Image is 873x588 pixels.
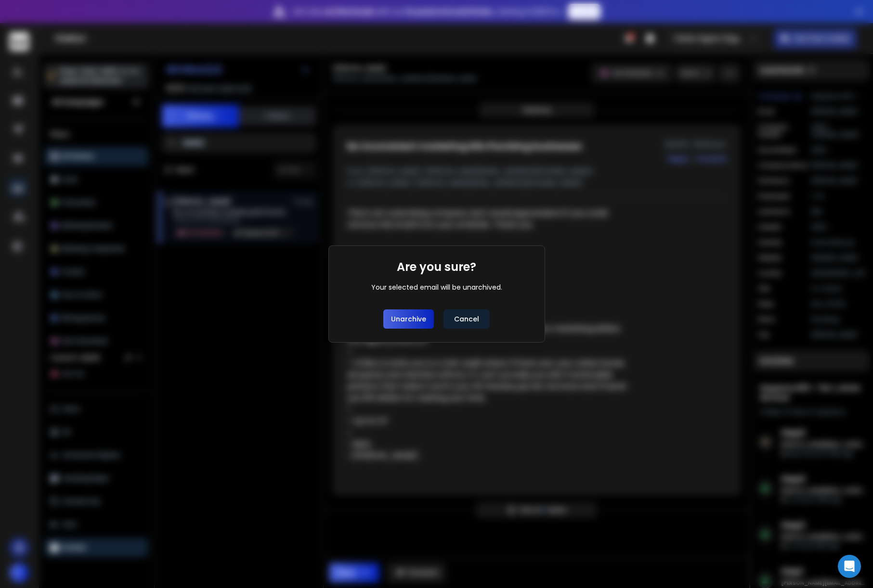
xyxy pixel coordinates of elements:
[443,309,490,329] button: Cancel
[383,309,434,329] button: unarchive
[397,259,476,275] h1: Are you sure?
[838,555,861,578] div: Open Intercom Messenger
[371,282,502,292] div: Your selected email will be unarchived.
[391,314,426,324] p: unarchive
